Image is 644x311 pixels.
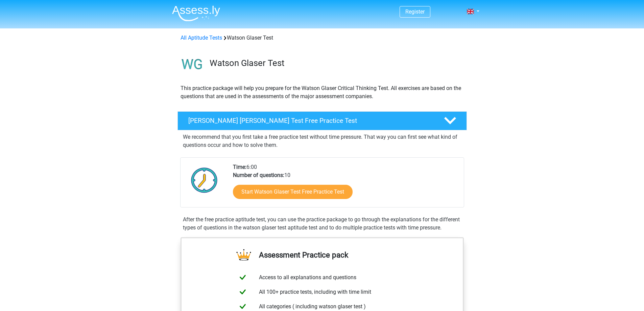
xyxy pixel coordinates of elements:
[233,164,246,170] b: Time:
[172,5,220,21] img: Assessly
[233,172,284,178] b: Number of questions:
[210,58,461,68] h3: Watson Glaser Test
[183,133,461,149] p: We recommend that you first take a free practice test without time pressure. That way you can fir...
[228,163,463,207] div: 6:00 10
[180,216,464,232] div: After the free practice aptitude test, you can use the practice package to go through the explana...
[178,34,467,42] div: Watson Glaser Test
[178,50,207,79] img: watson glaser test
[187,163,221,197] img: Clock
[181,35,222,41] a: All Aptitude Tests
[188,117,433,125] h4: [PERSON_NAME] [PERSON_NAME] Test Free Practice Test
[233,185,353,199] a: Start Watson Glaser Test Free Practice Test
[181,84,464,101] p: This practice package will help you prepare for the Watson Glaser Critical Thinking Test. All exe...
[405,8,425,15] a: Register
[175,111,470,130] a: [PERSON_NAME] [PERSON_NAME] Test Free Practice Test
